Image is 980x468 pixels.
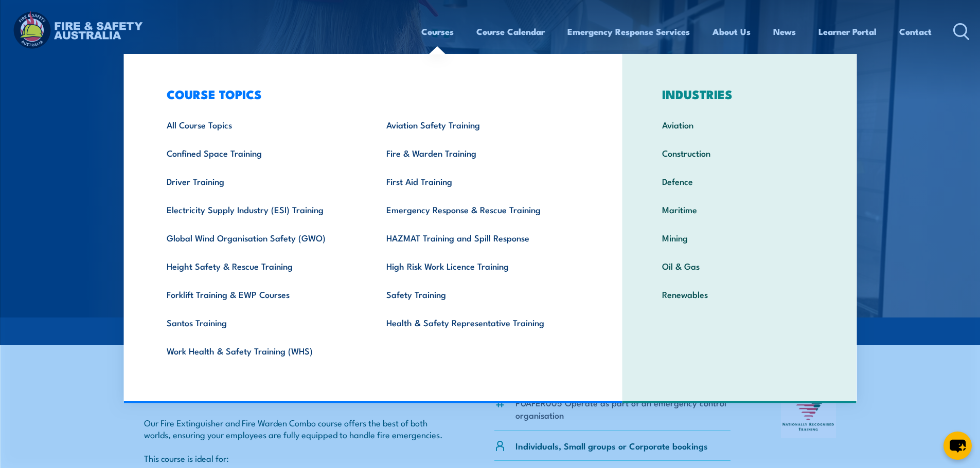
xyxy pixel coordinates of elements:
[151,252,370,280] a: Height Safety & Rescue Training
[370,167,590,195] a: First Aid Training
[370,110,590,139] a: Aviation Safety Training
[370,195,590,223] a: Emergency Response & Rescue Training
[773,18,796,45] a: News
[151,110,370,139] a: All Course Topics
[370,308,590,336] a: Health & Safety Representative Training
[515,397,731,421] li: PUAFER005 Operate as part of an emergency control organisation
[818,18,877,45] a: Learner Portal
[646,195,833,223] a: Maritime
[151,139,370,167] a: Confined Space Training
[151,87,590,101] h3: COURSE TOPICS
[151,308,370,336] a: Santos Training
[646,167,833,195] a: Defence
[943,432,972,460] button: chat-button
[712,18,751,45] a: About Us
[646,110,833,139] a: Aviation
[646,252,833,280] a: Oil & Gas
[515,440,708,452] p: Individuals, Small groups or Corporate bookings
[781,386,836,438] img: Nationally Recognised Training logo.
[421,18,454,45] a: Courses
[370,252,590,280] a: High Risk Work Licence Training
[151,195,370,223] a: Electricity Supply Industry (ESI) Training
[370,223,590,252] a: HAZMAT Training and Spill Response
[151,336,370,365] a: Work Health & Safety Training (WHS)
[646,223,833,252] a: Mining
[151,167,370,195] a: Driver Training
[151,280,370,308] a: Forklift Training & EWP Courses
[144,452,444,464] p: This course is ideal for:
[151,223,370,252] a: Global Wind Organisation Safety (GWO)
[899,18,932,45] a: Contact
[476,18,545,45] a: Course Calendar
[646,139,833,167] a: Construction
[646,280,833,308] a: Renewables
[567,18,690,45] a: Emergency Response Services
[646,87,833,101] h3: INDUSTRIES
[144,417,444,441] p: Our Fire Extinguisher and Fire Warden Combo course offers the best of both worlds, ensuring your ...
[370,139,590,167] a: Fire & Warden Training
[370,280,590,308] a: Safety Training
